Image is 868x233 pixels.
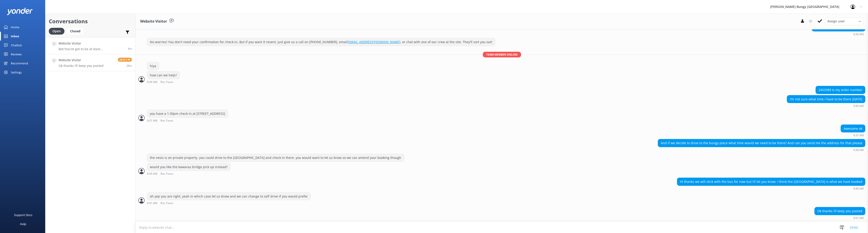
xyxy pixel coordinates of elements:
div: Sep 14 2025 09:39am (UTC +12:00) Pacific/Auckland [147,172,231,175]
div: how can we help? [147,71,179,79]
div: Chatbot [11,41,22,50]
strong: 9:37 AM [853,134,864,137]
strong: 9:39 AM [147,172,157,175]
div: Hi thanks we will stick with the bus for now but I’ll let you know. I think the [GEOGRAPHIC_DATA]... [677,178,865,186]
strong: 9:37 AM [147,119,157,122]
span: Reply [118,58,132,62]
h4: Website Visitor [59,58,104,63]
strong: 9:38 AM [853,149,864,151]
span: Sep 14 2025 10:07am (UTC +12:00) Pacific/Auckland [128,47,132,51]
div: Sep 14 2025 09:41am (UTC +12:00) Pacific/Auckland [814,216,865,219]
h4: Website Visitor [59,41,125,46]
span: Team member online [483,52,521,57]
div: hiya [147,62,159,70]
div: Assign User [825,18,863,25]
div: 2453389 Is my order number [816,86,865,94]
div: Reviews [11,50,22,59]
div: oh yep you are right, yeah in which case let us know and we can change to self drive if you would... [147,193,311,200]
div: Sep 14 2025 09:36am (UTC +12:00) Pacific/Auckland [147,80,188,84]
div: No worries! You don't need your confirmation for check-in. But if you want it resent, just give u... [147,38,495,46]
div: Settings [11,68,22,77]
a: Open [49,28,67,33]
img: yonder-white-logo.png [7,8,33,15]
div: Home [11,23,19,32]
strong: 9:41 AM [147,202,157,205]
div: Sep 14 2025 09:36am (UTC +12:00) Pacific/Auckland [787,104,865,107]
div: you have a 1:30pm check in at [STREET_ADDRESS] [147,110,228,118]
a: [EMAIL_ADDRESS][DOMAIN_NAME] [347,40,400,44]
span: Sep 14 2025 09:41am (UTC +12:00) Pacific/Auckland [126,64,132,68]
div: Open [49,28,64,35]
a: Website VisitorOk thanks I’ll keep you postedReply28m [45,54,135,71]
div: Awesome ok [841,125,865,132]
span: Res Team [160,81,173,84]
div: I’m not sure what time I have to be there [DATE] [787,95,865,103]
span: Assign user [827,19,845,24]
h3: Website Visitor [140,19,167,24]
div: Ok thanks I’ll keep you posted [815,207,865,215]
p: Bot: You've got to be at least [DEMOGRAPHIC_DATA] to take on the Nevis Swing. If you're 14 or und... [59,47,125,51]
div: Support Docs [14,210,32,219]
div: Recommend [11,59,28,68]
span: Res Team [160,119,173,122]
span: Res Team [160,172,173,175]
div: Help [20,219,26,228]
span: Res Team [160,202,173,205]
p: Ok thanks I’ll keep you posted [59,64,104,68]
strong: 9:36 AM [853,105,864,107]
div: Sep 14 2025 09:37am (UTC +12:00) Pacific/Auckland [841,134,865,137]
div: Sep 14 2025 09:40am (UTC +12:00) Pacific/Auckland [677,187,865,190]
a: Closed [67,28,86,33]
div: would you like the kawarau bridge pick up instead? [147,163,230,171]
div: the nevis is on private property. you could drive to the [GEOGRAPHIC_DATA] and check in there. yo... [147,154,404,162]
div: Sep 14 2025 09:36am (UTC +12:00) Pacific/Auckland [812,33,865,36]
div: Sep 14 2025 09:38am (UTC +12:00) Pacific/Auckland [658,148,865,151]
div: Sep 14 2025 09:37am (UTC +12:00) Pacific/Auckland [147,119,228,122]
div: Inbox [11,32,19,41]
div: Closed [67,28,84,35]
div: And if we decide to drive to the bungy place what time would we need to be there? And can you sen... [658,139,865,147]
strong: 9:41 AM [853,217,864,219]
h2: Conversations [49,17,132,26]
strong: 9:36 AM [147,81,157,84]
strong: 9:40 AM [853,187,864,190]
a: Website VisitorBot:You've got to be at least [DEMOGRAPHIC_DATA] to take on the Nevis Swing. If yo... [45,37,135,54]
div: Sep 14 2025 09:41am (UTC +12:00) Pacific/Auckland [147,201,311,205]
strong: 9:36 AM [853,33,864,36]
